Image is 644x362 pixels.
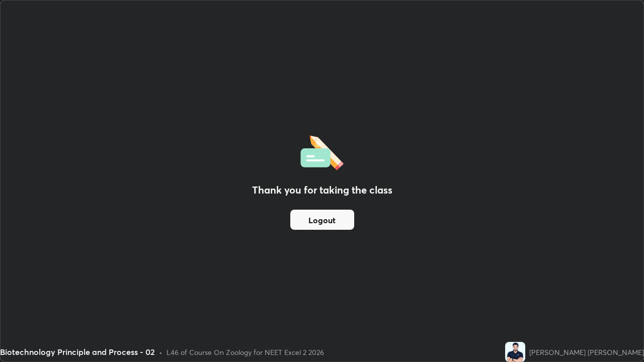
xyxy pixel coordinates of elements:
[300,132,344,170] img: offlineFeedback.1438e8b3.svg
[290,210,354,230] button: Logout
[167,347,324,357] div: L46 of Course On Zoology for NEET Excel 2 2026
[505,342,525,362] img: 54718f5cc6424ee29a7c9693f4c7f7b6.jpg
[529,347,644,357] div: [PERSON_NAME] [PERSON_NAME]
[159,347,163,357] div: •
[252,183,392,198] h2: Thank you for taking the class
